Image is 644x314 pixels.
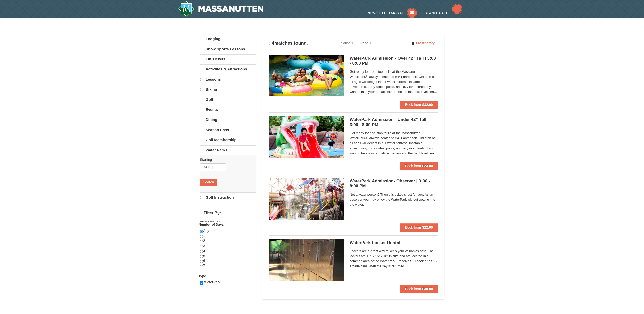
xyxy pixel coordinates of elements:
span: Book from [405,164,421,168]
a: Activities & Attractions [200,64,256,74]
strong: Type [199,274,206,278]
h5: WaterPark Admission- Observer | 3:00 - 8:00 PM [350,179,438,189]
a: Price [357,38,375,48]
h4: Filter By: [200,211,256,216]
a: Massanutten Resort [178,1,263,17]
a: Biking [200,85,256,94]
strong: $22.00 [422,225,433,229]
a: Snow Sports Lessons [200,44,256,54]
a: Dining [200,115,256,125]
span: WaterPark [204,280,221,284]
button: Search [200,179,217,186]
a: Golf Instruction [200,192,256,202]
button: Book from $24.00 [400,162,438,170]
button: Book from $30.00 [400,285,438,293]
a: Lodging [200,34,256,44]
label: Starting [200,157,252,162]
span: Get ready for non-stop thrills at the Massanutten WaterPark®, always heated to 84° Fahrenheit. Ch... [350,69,438,94]
a: Golf [200,95,256,104]
img: 6619917-1391-b04490f2.jpg [269,116,344,158]
a: Owner's Site [426,11,462,15]
span: Book from [405,287,421,291]
a: Newsletter Sign Up [368,11,417,15]
button: Book from $22.00 [400,223,438,231]
strong: $32.00 [422,103,433,107]
a: Name [337,38,356,48]
div: Any 1 2 3 4 5 6 7 + [200,228,256,274]
a: Lift Tickets [200,54,256,64]
span: Book from [405,103,421,107]
img: 6619917-1407-941696cb.jpg [269,178,344,219]
h5: WaterPark Locker Rental [350,240,438,245]
span: Get ready for non-stop thrills at the Massanutten WaterPark®, always heated to 84° Fahrenheit. Ch... [350,131,438,156]
span: Not a water person? Then this ticket is just for you. As an observer you may enjoy the WaterPark ... [350,192,438,207]
a: My Itinerary [408,39,440,47]
span: Book from [405,225,421,229]
span: Lockers are a great way to keep your valuables safe. The lockers are 12" x 15" x 18" in size and ... [350,249,438,269]
a: Water Parks [200,145,256,155]
a: Season Pass [200,125,256,135]
strong: $24.00 [422,164,433,168]
strong: Price: (USD $) [200,220,222,224]
img: 6619917-1005-d92ad057.png [269,239,344,281]
strong: $30.00 [422,287,433,291]
strong: Number of Days [199,223,224,226]
a: Lessons [200,75,256,84]
h5: WaterPark Admission - Over 42” Tall | 3:00 - 8:00 PM [350,56,438,66]
a: Events [200,105,256,114]
span: Owner's Site [426,11,450,15]
span: Newsletter Sign Up [368,11,405,15]
button: Book from $32.00 [400,101,438,109]
a: Golf Membership [200,135,256,145]
h5: WaterPark Admission - Under 42” Tall | 3:00 - 8:00 PM [350,117,438,127]
img: Massanutten Resort Logo [178,1,263,17]
img: 6619917-1563-e84d971f.jpg [269,55,344,96]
